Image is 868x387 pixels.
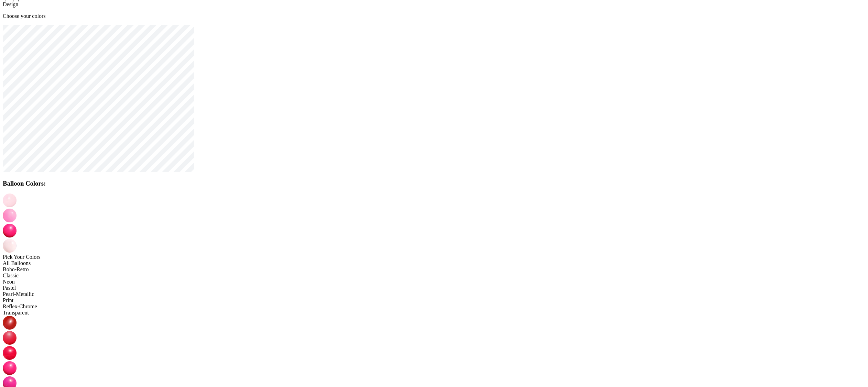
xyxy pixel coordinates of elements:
img: Color option 4 [3,361,17,375]
div: Classic [3,273,865,279]
p: Choose your colors [3,13,865,19]
div: Design [3,1,865,8]
div: Boho-Retro [3,266,865,273]
div: Color option 3 [3,346,865,361]
div: Color option 2 [3,331,865,346]
div: Neon [3,279,865,285]
div: Pearl-Metallic [3,291,865,297]
div: Pastel [3,285,865,291]
h3: Balloon Colors: [3,180,865,187]
div: Color option 4 [3,361,865,376]
img: Color option 1 [3,316,17,330]
div: Pick Your Colors [3,254,865,260]
div: Reflex-Chrome [3,303,865,310]
img: Color option 2 [3,331,17,345]
div: Transparent [3,310,865,316]
div: All Balloons [3,260,865,266]
div: Color option 1 [3,316,865,331]
div: Print [3,297,865,303]
img: Color option 3 [3,346,17,360]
